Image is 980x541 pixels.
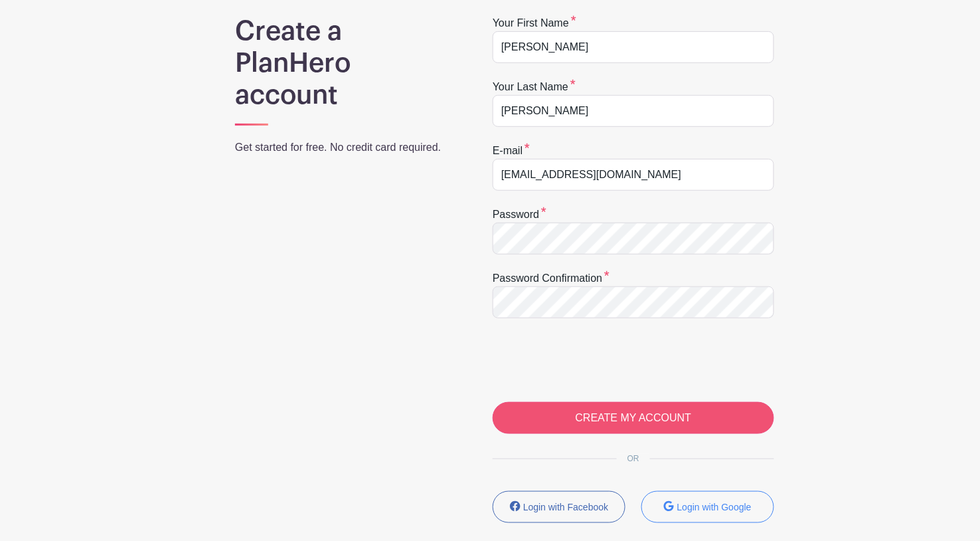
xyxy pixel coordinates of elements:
iframe: reCAPTCHA [493,334,694,386]
label: Password confirmation [493,270,610,286]
input: e.g. julie@eventco.com [493,159,774,191]
label: Your last name [493,79,576,95]
span: OR [617,454,650,463]
input: e.g. Smith [493,95,774,127]
small: Login with Facebook [523,502,608,512]
button: Login with Facebook [493,491,625,523]
label: Password [493,207,546,223]
input: e.g. Julie [493,31,774,63]
label: Your first name [493,15,576,31]
label: E-mail [493,143,530,159]
button: Login with Google [641,491,774,523]
h1: Create a PlanHero account [235,15,458,111]
input: CREATE MY ACCOUNT [493,402,774,434]
p: Get started for free. No credit card required. [235,140,458,156]
small: Login with Google [677,502,752,512]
